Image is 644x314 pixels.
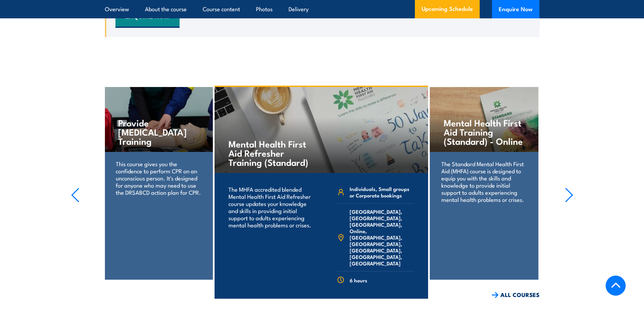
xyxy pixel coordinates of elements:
a: ALL COURSES [492,291,539,299]
p: This course gives you the confidence to perform CPR on an unconscious person. It's designed for a... [116,160,201,196]
h4: Mental Health First Aid Training (Standard) - Online [444,118,524,145]
span: Individuals, Small groups or Corporate bookings [350,186,414,198]
h4: Provide [MEDICAL_DATA] Training [118,118,199,145]
span: 6 hours [350,277,367,283]
h4: Mental Health First Aid Refresher Training (Standard) [228,139,308,167]
p: The MHFA accredited blended Mental Health First Aid Refresher course updates your knowledge and s... [228,186,312,228]
span: [GEOGRAPHIC_DATA], [GEOGRAPHIC_DATA], [GEOGRAPHIC_DATA], Online, [GEOGRAPHIC_DATA], [GEOGRAPHIC_D... [350,208,414,266]
p: The Standard Mental Health First Aid (MHFA) course is designed to equip you with the skills and k... [441,160,527,203]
